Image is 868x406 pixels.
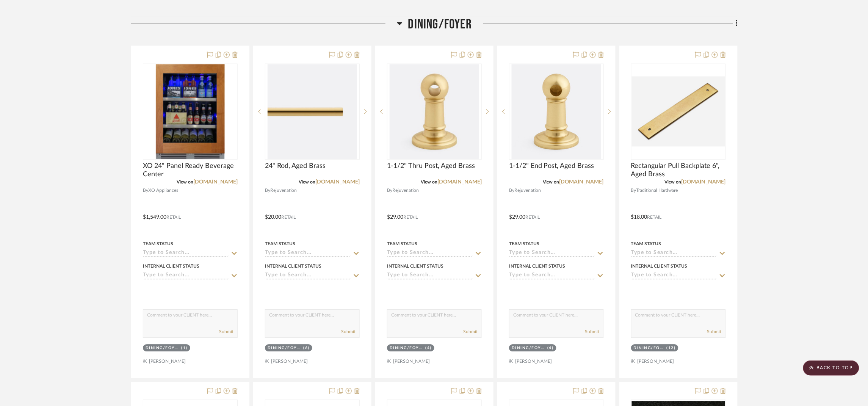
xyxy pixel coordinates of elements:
span: By [631,187,636,194]
span: Rejuvenation [392,187,419,194]
img: 1-1/2" Thru Post, Aged Brass [390,64,479,159]
span: Rejuvenation [270,187,297,194]
div: (1) [182,345,188,351]
span: 1-1/2" Thru Post, Aged Brass [387,162,475,170]
input: Type to Search… [509,250,595,257]
span: View on [543,180,559,184]
a: [DOMAIN_NAME] [559,179,604,185]
div: Team Status [631,240,661,247]
img: Rectangular Pull Backplate 6", Aged Brass [632,76,725,146]
input: Type to Search… [143,272,229,279]
div: Team Status [265,240,295,247]
button: Submit [341,328,356,335]
img: XO 24" Panel Ready Beverage Center [156,64,225,159]
div: (12) [667,345,676,351]
input: Type to Search… [387,250,473,257]
input: Type to Search… [631,250,717,257]
span: View on [421,180,437,184]
span: View on [177,180,193,184]
a: [DOMAIN_NAME] [682,179,726,185]
img: 1-1/2" End Post, Aged Brass [512,64,601,159]
span: XO Appliances [148,187,178,194]
div: Internal Client Status [387,263,443,270]
span: By [143,187,148,194]
button: Submit [463,328,478,335]
input: Type to Search… [387,272,473,279]
input: Type to Search… [265,272,351,279]
span: View on [299,180,315,184]
span: 1-1/2" End Post, Aged Brass [509,162,594,170]
span: 24" Rod, Aged Brass [265,162,326,170]
div: Internal Client Status [265,263,321,270]
button: Submit [707,328,722,335]
div: Team Status [143,240,173,247]
a: [DOMAIN_NAME] [315,179,360,185]
div: Internal Client Status [631,263,688,270]
span: Rectangular Pull Backplate 6", Aged Brass [631,162,726,179]
img: 24" Rod, Aged Brass [268,64,357,159]
div: Team Status [387,240,417,247]
span: Rejuvenation [514,187,541,194]
div: 0 [631,64,725,159]
span: By [265,187,270,194]
div: Internal Client Status [509,263,566,270]
div: 0 [143,64,237,159]
input: Type to Search… [631,272,717,279]
span: By [509,187,514,194]
div: (4) [426,345,432,351]
span: View on [665,180,682,184]
span: By [387,187,392,194]
scroll-to-top-button: BACK TO TOP [803,361,859,376]
input: Type to Search… [143,250,229,257]
span: XO 24" Panel Ready Beverage Center [143,162,238,179]
div: (4) [548,345,554,351]
span: Traditional Hardware [636,187,678,194]
div: Dining/Foyer [512,345,546,351]
div: 0 [265,64,359,159]
a: [DOMAIN_NAME] [437,179,482,185]
span: Dining/Foyer [408,16,472,33]
div: Dining/Foyer [390,345,424,351]
input: Type to Search… [265,250,351,257]
div: Team Status [509,240,539,247]
div: Dining/Foyer [146,345,180,351]
div: (6) [304,345,310,351]
div: 0 [387,64,481,159]
a: [DOMAIN_NAME] [193,179,238,185]
div: Dining/Foyer [634,345,665,351]
div: Internal Client Status [143,263,199,270]
button: Submit [585,328,600,335]
input: Type to Search… [509,272,595,279]
div: Dining/Foyer [268,345,302,351]
button: Submit [219,328,233,335]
